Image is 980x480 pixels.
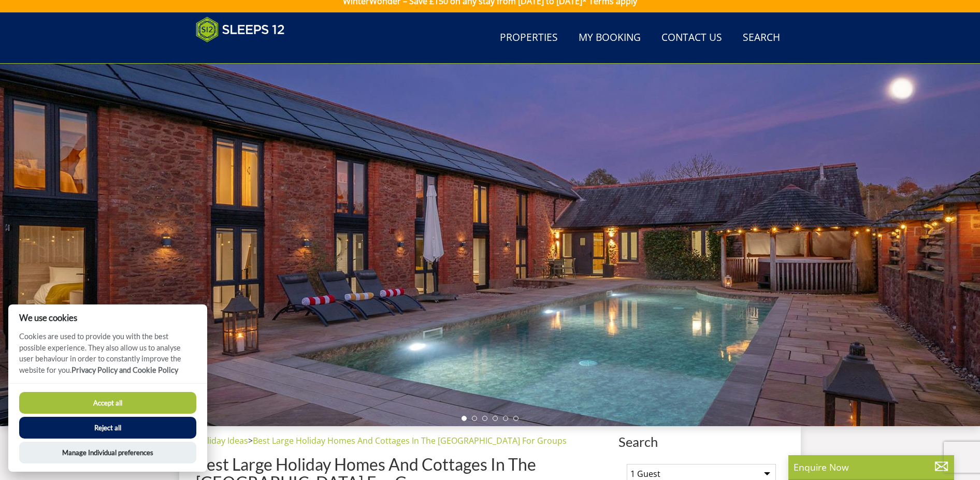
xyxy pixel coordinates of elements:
a: Properties [496,26,562,50]
button: Manage Individual preferences [19,442,196,463]
span: > [248,435,253,446]
p: Enquire Now [794,460,949,474]
a: Contact Us [657,26,726,50]
button: Accept all [19,392,196,414]
button: Reject all [19,417,196,439]
a: Holiday Ideas [196,435,248,446]
h2: We use cookies [8,313,207,323]
a: My Booking [574,26,645,50]
iframe: Customer reviews powered by Trustpilot [191,49,299,57]
span: Search [618,434,784,449]
img: Sleeps 12 [196,17,285,42]
p: Cookies are used to provide you with the best possible experience. They also allow us to analyse ... [8,331,207,383]
a: Privacy Policy and Cookie Policy [71,366,178,374]
a: Search [739,26,784,50]
a: Best Large Holiday Homes And Cottages In The [GEOGRAPHIC_DATA] For Groups [253,435,567,446]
